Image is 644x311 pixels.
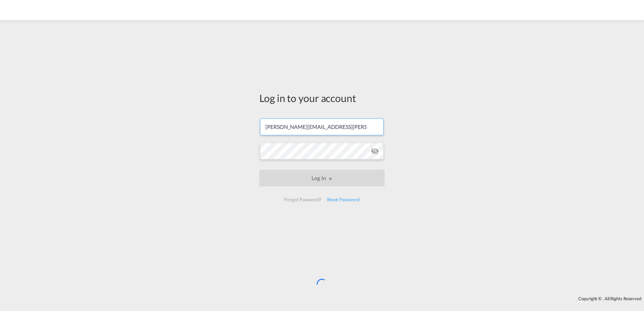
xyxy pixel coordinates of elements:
[282,194,324,206] div: Forgot Password?
[259,170,385,186] button: LOGIN
[371,147,379,155] md-icon: icon-eye-off
[260,118,384,135] input: Enter email/phone number
[259,91,385,105] div: Log in to your account
[324,194,362,206] div: Reset Password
